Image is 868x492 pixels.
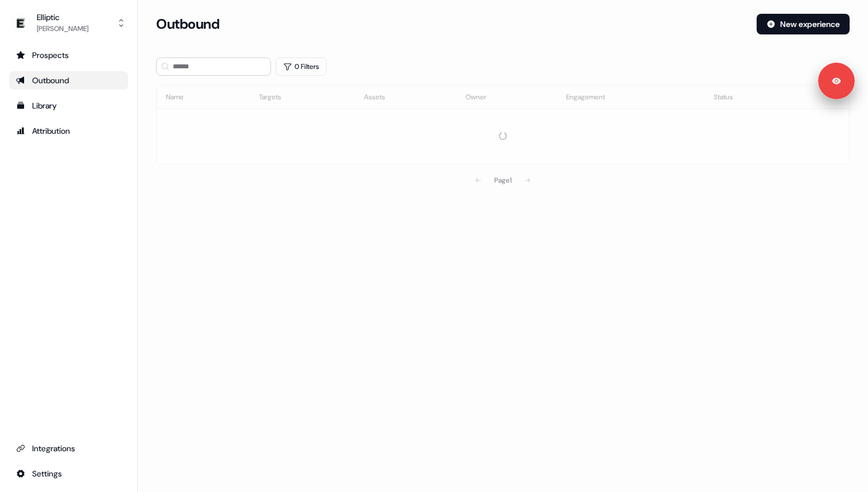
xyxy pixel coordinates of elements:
[16,75,121,86] div: Outbound
[16,100,121,111] div: Library
[276,57,327,76] button: 0 Filters
[37,23,88,34] div: [PERSON_NAME]
[37,11,88,23] div: Elliptic
[9,71,128,90] a: Go to outbound experience
[9,439,128,458] a: Go to integrations
[16,468,121,479] div: Settings
[9,96,128,115] a: Go to templates
[757,14,850,34] button: New experience
[16,49,121,61] div: Prospects
[9,464,128,483] a: Go to integrations
[16,125,121,137] div: Attribution
[9,9,128,37] button: Elliptic[PERSON_NAME]
[156,16,219,33] h3: Outbound
[9,122,128,140] a: Go to attribution
[16,443,121,454] div: Integrations
[9,46,128,64] a: Go to prospects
